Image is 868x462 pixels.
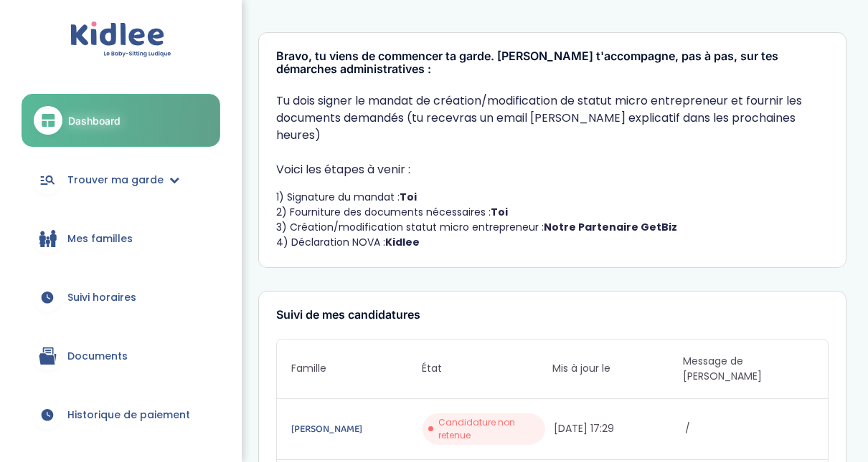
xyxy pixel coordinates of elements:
[22,330,220,382] a: Documents
[544,220,677,234] strong: Notre Partenaire GetBiz
[685,421,813,436] span: /
[400,190,417,204] strong: Toi
[276,161,829,178] p: Voici les étapes à venir :
[22,271,220,323] a: Suivi horaires
[552,361,683,376] span: Mis à jour le
[291,361,422,376] span: Famille
[276,92,829,144] p: Tu dois signer le mandat de création/modification de statut micro entrepreneur et fournir les doc...
[291,421,420,437] a: [PERSON_NAME]
[22,154,220,206] a: Trouver ma garde
[276,50,829,75] h3: Bravo, tu viens de commencer ta garde. [PERSON_NAME] t'accompagne, pas à pas, sur tes démarches a...
[67,231,133,246] span: Mes familles
[276,205,829,220] li: 2) Fourniture des documents nécessaires :
[22,213,220,264] a: Mes familles
[276,220,829,235] li: 3) Création/modification statut micro entrepreneur :
[70,21,171,58] img: logo.svg
[67,173,164,188] span: Trouver ma garde
[67,349,128,364] span: Documents
[68,113,121,128] span: Dashboard
[683,354,813,384] span: Message de [PERSON_NAME]
[67,408,190,423] span: Historique de paiement
[385,235,420,249] strong: Kidlee
[276,235,829,250] li: 4) Déclaration NOVA :
[276,309,829,322] h3: Suivi de mes candidatures
[491,205,508,219] strong: Toi
[22,389,220,441] a: Historique de paiement
[422,361,552,376] span: État
[438,416,539,442] span: Candidature non retenue
[67,290,136,305] span: Suivi horaires
[554,421,682,436] span: [DATE] 17:29
[22,94,220,147] a: Dashboard
[276,190,829,205] li: 1) Signature du mandat :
